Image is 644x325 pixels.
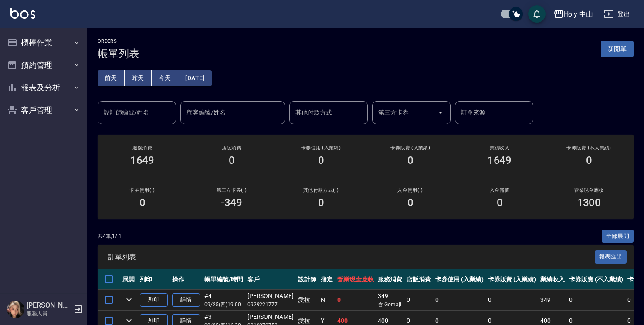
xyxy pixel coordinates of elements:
th: 帳單編號/時間 [202,269,245,290]
th: 服務消費 [376,269,404,290]
button: expand row [122,293,136,306]
p: 服務人員 [27,310,71,318]
td: 0 [486,290,539,310]
h3: 0 [139,196,146,209]
th: 設計師 [296,269,319,290]
p: 共 4 筆, 1 / 1 [98,232,122,240]
span: 訂單列表 [108,253,595,261]
h2: 卡券使用 (入業績) [287,145,355,151]
button: 前天 [98,70,125,86]
h2: 店販消費 [197,145,266,151]
th: 營業現金應收 [335,269,376,290]
a: 詳情 [172,293,200,307]
h2: 入金儲值 [465,187,534,193]
img: Logo [10,8,35,19]
button: Holy 中山 [550,5,597,23]
h3: 帳單列表 [98,47,139,60]
h2: 卡券販賣 (入業績) [376,145,444,151]
th: 店販消費 [404,269,433,290]
button: 列印 [140,293,168,307]
button: Open [434,105,447,119]
th: 指定 [319,269,335,290]
td: 349 [538,290,567,310]
button: [DATE] [178,70,211,86]
td: N [319,290,335,310]
th: 業績收入 [538,269,567,290]
img: Person [7,301,24,318]
h3: 0 [497,196,503,209]
th: 操作 [170,269,202,290]
h2: 業績收入 [465,145,534,151]
td: #4 [202,290,245,310]
h2: 入金使用(-) [376,187,444,193]
button: 報表匯出 [595,250,627,264]
button: 今天 [152,70,179,86]
button: 客戶管理 [3,99,84,122]
h3: -349 [221,196,243,209]
h2: ORDERS [98,38,139,44]
td: 0 [404,290,433,310]
h2: 其他付款方式(-) [287,187,355,193]
button: 新開單 [601,41,634,57]
h3: 0 [407,196,414,209]
h3: 1300 [577,196,601,209]
h2: 營業現金應收 [555,187,623,193]
th: 展開 [120,269,138,290]
button: 報表及分析 [3,76,84,99]
th: 列印 [138,269,170,290]
th: 卡券販賣 (不入業績) [567,269,625,290]
button: save [528,5,546,23]
h3: 0 [318,196,324,209]
th: 卡券使用 (入業績) [433,269,486,290]
td: 0 [567,290,625,310]
h3: 0 [318,154,324,166]
td: 愛拉 [296,290,319,310]
h3: 0 [229,154,235,166]
button: 登出 [600,6,634,22]
div: Holy 中山 [564,9,593,20]
div: [PERSON_NAME] [247,312,294,322]
button: 預約管理 [3,54,84,77]
h3: 1649 [488,154,512,166]
button: 全部展開 [602,230,634,243]
a: 報表匯出 [595,252,627,261]
th: 卡券販賣 (入業績) [486,269,539,290]
h5: [PERSON_NAME] [27,301,71,310]
td: 0 [433,290,486,310]
p: 0929221777 [247,301,294,308]
th: 客戶 [245,269,296,290]
button: 櫃檯作業 [3,31,84,54]
button: 昨天 [125,70,152,86]
div: [PERSON_NAME] [247,291,294,301]
h3: 0 [407,154,414,166]
p: 含 Gomaji [378,301,402,308]
td: 349 [376,290,404,310]
a: 新開單 [601,44,634,53]
p: 09/25 (四) 19:00 [204,301,243,308]
h2: 第三方卡券(-) [197,187,266,193]
h2: 卡券販賣 (不入業績) [555,145,623,151]
h2: 卡券使用(-) [108,187,176,193]
h3: 服務消費 [108,145,176,151]
td: 0 [335,290,376,310]
h3: 1649 [130,154,155,166]
h3: 0 [586,154,592,166]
